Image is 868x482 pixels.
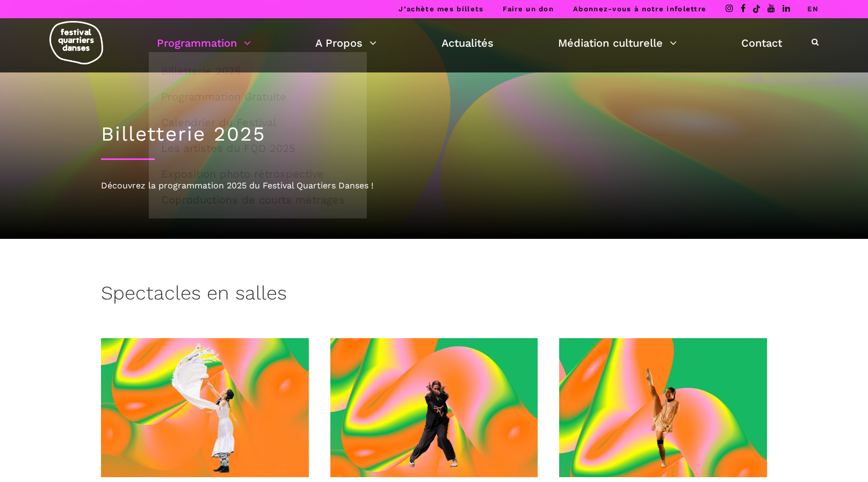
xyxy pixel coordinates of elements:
[49,21,103,64] img: logo-fqd-med
[573,5,706,13] a: Abonnez-vous à notre infolettre
[399,5,483,13] a: J’achète mes billets
[155,187,361,212] a: Coproductions de courts métrages
[558,34,677,52] a: Médiation culturelle
[315,34,377,52] a: A Propos
[155,162,361,186] a: Exposition photo rétrospective
[503,5,554,13] a: Faire un don
[741,34,782,52] a: Contact
[157,34,251,52] a: Programmation
[155,84,361,109] a: Programmation Gratuite
[101,282,287,309] h3: Spectacles en salles
[442,34,494,52] a: Actualités
[155,110,361,135] a: Calendrier du Festival
[155,59,361,83] a: Billetterie 2025
[155,136,361,160] a: Les artistes du FQD 2025
[101,179,767,193] div: Découvrez la programmation 2025 du Festival Quartiers Danses !
[807,5,819,13] a: EN
[101,122,767,146] h1: Billetterie 2025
